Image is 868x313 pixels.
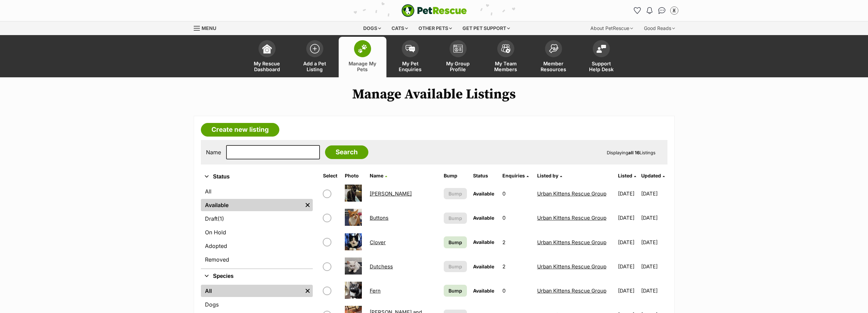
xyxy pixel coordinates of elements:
[243,37,291,77] a: My Rescue Dashboard
[537,173,558,178] span: Listed by
[347,61,378,72] span: Manage My Pets
[530,37,577,77] a: Member Resources
[201,253,313,266] a: Removed
[370,173,383,178] span: Name
[386,37,434,77] a: My Pet Enquiries
[500,182,534,205] td: 0
[201,199,303,211] a: Available
[500,255,534,278] td: 2
[615,231,641,254] td: [DATE]
[406,45,415,52] img: pet-enquiries-icon-7e3ad2cf08bfb03b45e93fb7055b45f3efa6380592205ae92323e6603595dc1f.svg
[538,61,569,72] span: Member Resources
[370,190,412,197] a: [PERSON_NAME]
[310,44,320,53] img: add-pet-listing-icon-0afa8454b4691262ce3f59096e99ab1cd57d4a30225e0717b998d2c9b9846f56.svg
[615,255,641,278] td: [DATE]
[658,7,665,14] img: chat-41dd97257d64d25036548639549fe6c8038ab92f7586957e7f3b1b290dea8141.svg
[537,287,606,294] a: Urban Kittens Rescue Group
[641,255,666,278] td: [DATE]
[201,226,313,238] a: On Hold
[339,37,386,77] a: Manage My Pets
[470,170,499,181] th: Status
[201,184,313,268] div: Status
[537,263,606,270] a: Urban Kittens Rescue Group
[473,191,494,197] span: Available
[448,263,462,270] span: Bump
[370,173,387,178] a: Name
[615,206,641,230] td: [DATE]
[320,170,341,181] th: Select
[641,182,666,205] td: [DATE]
[473,264,494,269] span: Available
[444,188,467,199] button: Bump
[502,173,529,178] a: Enquiries
[448,239,462,246] span: Bump
[671,7,678,14] img: Urban Kittens Rescue Group profile pic
[201,185,313,198] a: All
[458,21,515,35] div: Get pet support
[444,236,467,248] a: Bump
[291,37,339,77] a: Add a Pet Listing
[443,61,473,72] span: My Group Profile
[201,298,313,311] a: Dogs
[201,172,313,181] button: Status
[370,239,386,246] a: Clover
[618,173,636,178] a: Listed
[501,44,511,53] img: team-members-icon-5396bd8760b3fe7c0b43da4ab00e1e3bb1a5d9ba89233759b79545d2d3fc5d0d.svg
[607,150,656,155] span: Displaying Listings
[201,272,313,281] button: Species
[370,263,393,270] a: Dutchess
[641,231,666,254] td: [DATE]
[202,25,216,31] span: Menu
[444,261,467,272] button: Bump
[639,21,680,35] div: Good Reads
[303,199,313,211] a: Remove filter
[401,4,467,17] a: PetRescue
[500,279,534,302] td: 0
[218,215,224,223] span: (1)
[448,215,462,222] span: Bump
[444,213,467,224] button: Bump
[358,21,386,35] div: Dogs
[577,37,625,77] a: Support Help Desk
[537,173,562,178] a: Listed by
[597,45,606,53] img: help-desk-icon-fdf02630f3aa405de69fd3d07c3f3aa587a6932b1a1747fa1d2bba05be0121f9.svg
[194,21,221,34] a: Menu
[490,61,521,72] span: My Team Members
[473,239,494,245] span: Available
[500,206,534,230] td: 0
[299,61,330,72] span: Add a Pet Listing
[473,215,494,221] span: Available
[201,240,313,252] a: Adopted
[615,279,641,302] td: [DATE]
[502,173,525,178] span: translation missing: en.admin.listings.index.attributes.enquiries
[586,61,617,72] span: Support Help Desk
[325,145,368,159] input: Search
[370,215,388,221] a: Buttons
[537,239,606,246] a: Urban Kittens Rescue Group
[387,21,413,35] div: Cats
[537,190,606,197] a: Urban Kittens Rescue Group
[303,285,313,297] a: Remove filter
[252,61,282,72] span: My Rescue Dashboard
[641,173,661,178] span: Updated
[641,173,665,178] a: Updated
[358,44,367,53] img: manage-my-pets-icon-02211641906a0b7f246fdf0571729dbe1e7629f14944591b6c1af311fb30b64b.svg
[618,173,632,178] span: Listed
[641,206,666,230] td: [DATE]
[586,21,638,35] div: About PetRescue
[414,21,457,35] div: Other pets
[201,123,279,137] a: Create new listing
[628,150,639,155] strong: all 16
[395,61,426,72] span: My Pet Enquiries
[201,285,303,297] a: All
[549,44,558,53] img: member-resources-icon-8e73f808a243e03378d46382f2149f9095a855e16c252ad45f914b54edf8863c.svg
[669,5,680,16] button: My account
[473,288,494,294] span: Available
[647,7,652,14] img: notifications-46538b983faf8c2785f20acdc204bb7945ddae34d4c08c2a6579f10ce5e182be.svg
[537,215,606,221] a: Urban Kittens Rescue Group
[201,213,313,225] a: Draft
[482,37,530,77] a: My Team Members
[641,279,666,302] td: [DATE]
[453,45,463,53] img: group-profile-icon-3fa3cf56718a62981997c0bc7e787c4b2cf8bcc04b72c1350f741eb67cf2f40e.svg
[262,44,272,53] img: dashboard-icon-eb2f2d2d3e046f16d808141f083e7271f6b2e854fb5c12c21221c1fb7104beca.svg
